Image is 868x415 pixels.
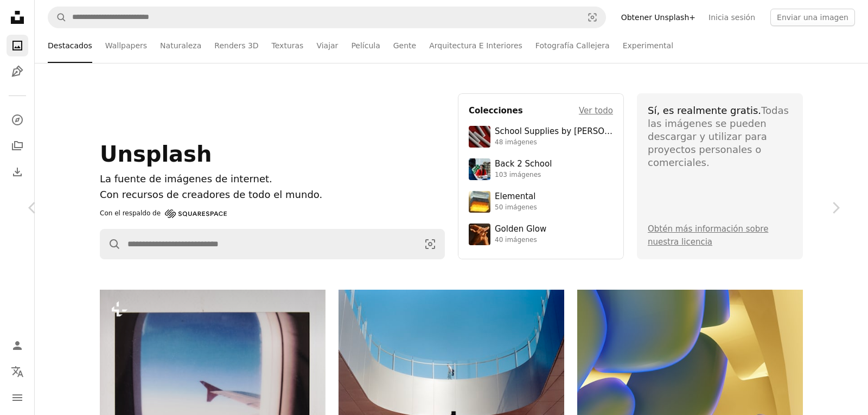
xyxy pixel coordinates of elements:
[535,28,610,63] a: Fotografía Callejera
[100,187,445,203] p: Con recursos de creadores de todo el mundo.
[495,138,613,147] div: 48 imágenes
[803,156,868,260] a: Siguiente
[100,229,445,259] form: Encuentra imágenes en todo el sitio
[429,28,522,63] a: Arquitectura E Interiores
[495,224,546,235] div: Golden Glow
[339,360,564,369] a: Arquitectura moderna con una persona en un balcón
[100,207,227,220] a: Con el respaldo de
[100,142,212,167] span: Unsplash
[770,9,855,26] button: Enviar una imagen
[351,28,380,63] a: Película
[469,104,523,117] h4: Colecciones
[272,28,304,63] a: Texturas
[100,229,121,259] button: Buscar en Unsplash
[7,135,28,157] a: Colecciones
[469,224,490,245] img: premium_photo-1754759085924-d6c35cb5b7a4
[495,171,552,180] div: 103 imágenes
[648,104,792,169] div: Todas las imágenes se pueden descargar y utilizar para proyectos personales o comerciales.
[495,126,613,137] div: School Supplies by [PERSON_NAME]
[393,28,416,63] a: Gente
[7,61,28,82] a: Ilustraciones
[495,191,537,202] div: Elemental
[469,158,613,180] a: Back 2 School103 imágenes
[615,9,702,26] a: Obtener Unsplash+
[214,28,258,63] a: Renders 3D
[7,335,28,356] a: Iniciar sesión / Registrarse
[469,224,613,245] a: Golden Glow40 imágenes
[316,28,338,63] a: Viajar
[577,360,803,369] a: Formas orgánicas abstractas con degradados azules y amarillos
[495,236,546,245] div: 40 imágenes
[7,109,28,131] a: Explorar
[469,126,490,148] img: premium_photo-1715107534993-67196b65cde7
[702,9,762,26] a: Inicia sesión
[469,191,613,213] a: Elemental50 imágenes
[579,104,613,117] a: Ver todo
[469,158,490,180] img: premium_photo-1683135218355-6d72011bf303
[495,203,537,212] div: 50 imágenes
[623,28,673,63] a: Experimental
[648,224,768,247] a: Obtén más información sobre nuestra licencia
[416,229,444,259] button: Búsqueda visual
[469,126,613,148] a: School Supplies by [PERSON_NAME]48 imágenes
[7,35,28,56] a: Fotos
[160,28,201,63] a: Naturaleza
[48,7,606,28] form: Encuentra imágenes en todo el sitio
[648,105,761,116] span: Sí, es realmente gratis.
[7,361,28,382] button: Idioma
[105,28,147,63] a: Wallpapers
[469,191,490,213] img: premium_photo-1751985761161-8a269d884c29
[579,7,605,28] button: Búsqueda visual
[495,159,552,170] div: Back 2 School
[7,387,28,408] button: Menú
[100,171,445,187] h1: La fuente de imágenes de internet.
[48,7,67,28] button: Buscar en Unsplash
